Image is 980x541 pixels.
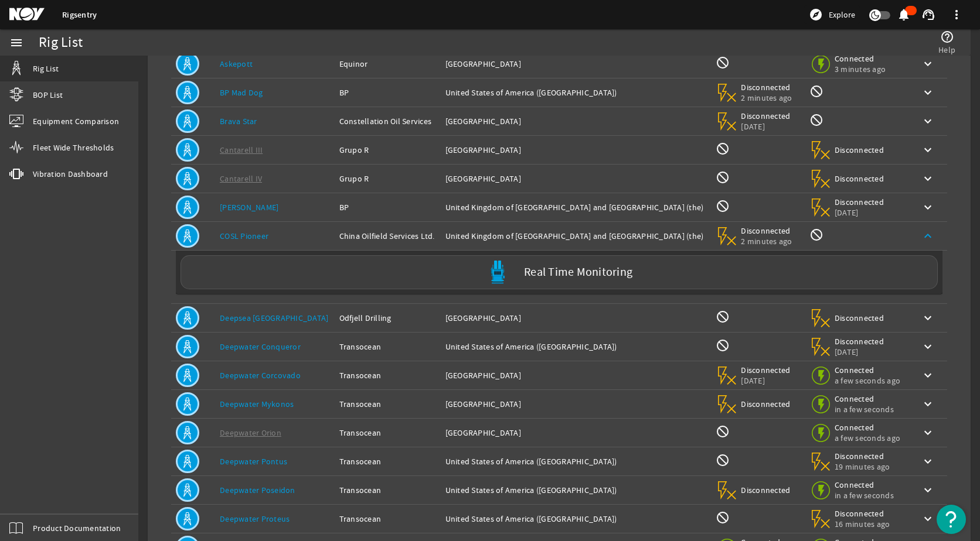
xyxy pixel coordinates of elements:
[220,87,263,98] a: BP Mad Dog
[339,58,436,70] div: Equinor
[835,313,884,323] span: Disconnected
[339,173,436,184] div: Grupo R
[445,456,707,467] div: United States of America ([GEOGRAPHIC_DATA])
[741,111,791,121] span: Disconnected
[33,522,121,534] span: Product Documentation
[716,453,730,467] mat-icon: BOP Monitoring not available for this rig
[445,398,707,410] div: [GEOGRAPHIC_DATA]
[921,57,935,71] mat-icon: keyboard_arrow_down
[835,404,894,415] span: in a few seconds
[835,365,900,375] span: Connected
[220,427,281,438] a: Deepwater Orion
[339,369,436,381] div: Transocean
[741,93,792,103] span: 2 minutes ago
[445,201,707,213] div: United Kingdom of [GEOGRAPHIC_DATA] and [GEOGRAPHIC_DATA] (the)
[33,115,119,127] span: Equipment Comparison
[835,145,884,155] span: Disconnected
[486,261,509,284] img: Bluepod.svg
[176,255,942,289] a: Real Time Monitoring
[716,142,730,156] mat-icon: BOP Monitoring not available for this rig
[938,44,955,56] span: Help
[809,8,823,22] mat-icon: explore
[741,399,791,409] span: Disconnected
[339,144,436,156] div: Grupo R
[716,310,730,324] mat-icon: BOP Monitoring not available for this rig
[921,143,935,157] mat-icon: keyboard_arrow_down
[9,167,23,181] mat-icon: vibration
[835,64,886,74] span: 3 minutes ago
[897,8,911,22] mat-icon: notifications
[62,9,97,20] a: Rigsentry
[339,230,436,242] div: China Oilfield Services Ltd.
[942,1,971,29] button: more_vert
[220,313,328,323] a: Deepsea [GEOGRAPHIC_DATA]
[220,145,263,155] a: Cantarell III
[921,340,935,354] mat-icon: keyboard_arrow_down
[835,336,884,347] span: Disconnected
[445,87,707,98] div: United States of America ([GEOGRAPHIC_DATA])
[835,207,884,218] span: [DATE]
[220,341,301,352] a: Deepwater Conqueror
[741,121,791,132] span: [DATE]
[835,433,900,443] span: a few seconds ago
[220,173,262,184] a: Cantarell IV
[940,30,954,44] mat-icon: help_outline
[339,513,436,525] div: Transocean
[835,508,890,519] span: Disconnected
[835,375,900,386] span: a few seconds ago
[445,312,707,324] div: [GEOGRAPHIC_DATA]
[716,511,730,525] mat-icon: BOP Monitoring not available for this rig
[445,115,707,127] div: [GEOGRAPHIC_DATA]
[39,37,83,49] div: Rig List
[339,201,436,213] div: BP
[835,393,894,404] span: Connected
[339,312,436,324] div: Odfjell Drilling
[835,461,890,472] span: 19 minutes ago
[220,59,253,69] a: Askepott
[835,53,886,64] span: Connected
[921,512,935,526] mat-icon: keyboard_arrow_down
[445,369,707,381] div: [GEOGRAPHIC_DATA]
[33,168,108,180] span: Vibration Dashboard
[921,8,935,22] mat-icon: support_agent
[835,173,884,184] span: Disconnected
[33,63,59,74] span: Rig List
[921,454,935,468] mat-icon: keyboard_arrow_down
[741,236,792,246] span: 2 minutes ago
[809,113,824,127] mat-icon: Rig Monitoring not available for this rig
[716,56,730,70] mat-icon: BOP Monitoring not available for this rig
[809,84,824,98] mat-icon: Rig Monitoring not available for this rig
[809,228,824,242] mat-icon: Rig Monitoring not available for this rig
[921,85,935,100] mat-icon: keyboard_arrow_down
[921,311,935,325] mat-icon: keyboard_arrow_down
[445,427,707,439] div: [GEOGRAPHIC_DATA]
[835,490,894,501] span: in a few seconds
[524,266,632,279] label: Real Time Monitoring
[829,9,855,20] span: Explore
[445,513,707,525] div: United States of America ([GEOGRAPHIC_DATA])
[220,513,290,524] a: Deepwater Proteus
[339,456,436,467] div: Transocean
[33,142,114,153] span: Fleet Wide Thresholds
[741,485,791,495] span: Disconnected
[741,365,791,375] span: Disconnected
[741,225,792,236] span: Disconnected
[716,424,730,439] mat-icon: BOP Monitoring not available for this rig
[716,199,730,213] mat-icon: BOP Monitoring not available for this rig
[33,89,63,101] span: BOP List
[835,347,884,357] span: [DATE]
[220,202,278,213] a: [PERSON_NAME]
[339,484,436,496] div: Transocean
[220,370,301,381] a: Deepwater Corcovado
[445,230,707,242] div: United Kingdom of [GEOGRAPHIC_DATA] and [GEOGRAPHIC_DATA] (the)
[9,36,23,50] mat-icon: menu
[804,5,860,24] button: Explore
[220,456,287,467] a: Deepwater Pontus
[339,87,436,98] div: BP
[921,483,935,497] mat-icon: keyboard_arrow_down
[921,397,935,411] mat-icon: keyboard_arrow_down
[445,144,707,156] div: [GEOGRAPHIC_DATA]
[220,231,268,241] a: COSL Pioneer
[445,58,707,70] div: [GEOGRAPHIC_DATA]
[921,229,935,243] mat-icon: keyboard_arrow_up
